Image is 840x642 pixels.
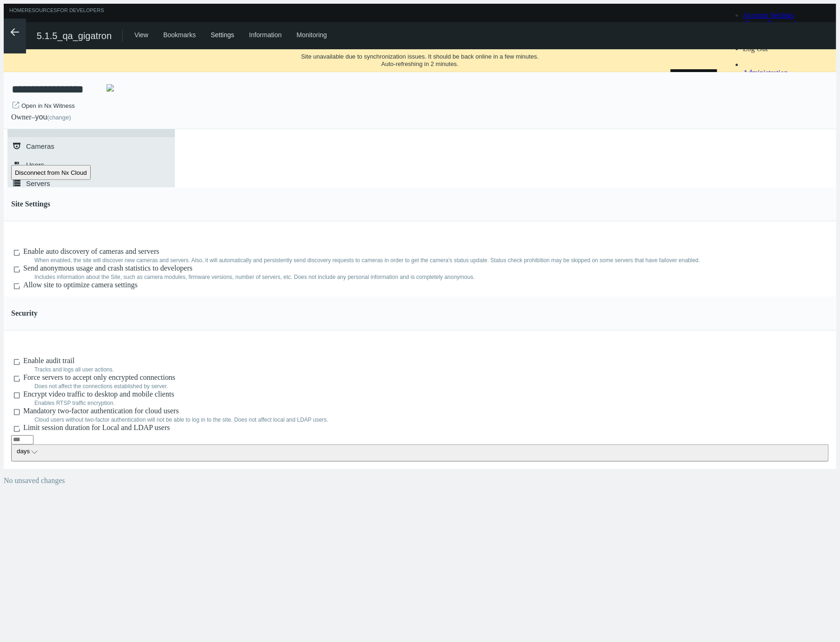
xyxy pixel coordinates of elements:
a: Information [249,31,282,39]
div: Settings [211,31,234,47]
span: Cameras [26,142,54,150]
a: View [134,31,148,39]
div: Auto-refreshing in 2 minutes. [11,60,829,68]
button: NX D. [671,69,717,88]
a: Home [9,7,25,19]
span: Users [26,161,44,169]
h4: Site Settings [11,200,829,208]
a: Change Password [743,20,796,27]
span: Force servers to accept only encrypted connections [23,373,175,381]
label: When enabled, the site will discover new cameras and servers. Also, it will automatically and per... [34,257,700,264]
span: Send anonymous usage and crash statistics to developers [23,264,193,272]
span: Mandatory two-factor authentication for cloud users [23,407,179,415]
span: 5.1.5_qa_gigatron [37,31,112,41]
span: Servers [26,179,50,187]
button: Disconnect from Nx Cloud [11,165,91,180]
label: Includes information about the Site, such as camera modules, firmware versions, number of servers... [34,274,475,280]
span: Cloud users without two-factor authentication will not be able to log in to the site. Does not af... [34,417,328,423]
span: Owner [11,113,32,121]
span: – [32,113,35,121]
a: Resources [25,7,57,19]
a: (change) [47,114,71,121]
div: No unsaved changes [4,477,836,491]
h4: Security [11,309,829,318]
a: Administration [743,69,788,77]
span: you [35,113,47,121]
a: Bookmarks [163,31,196,39]
div: Site unavailable due to synchronization issues. It should be back online in a few minutes. [301,53,539,60]
a: For Developers [57,7,104,19]
button: days [11,444,829,462]
a: Monitoring [297,31,327,39]
a: Account Settings [743,11,794,19]
a: Open in Nx Witness [21,102,75,109]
